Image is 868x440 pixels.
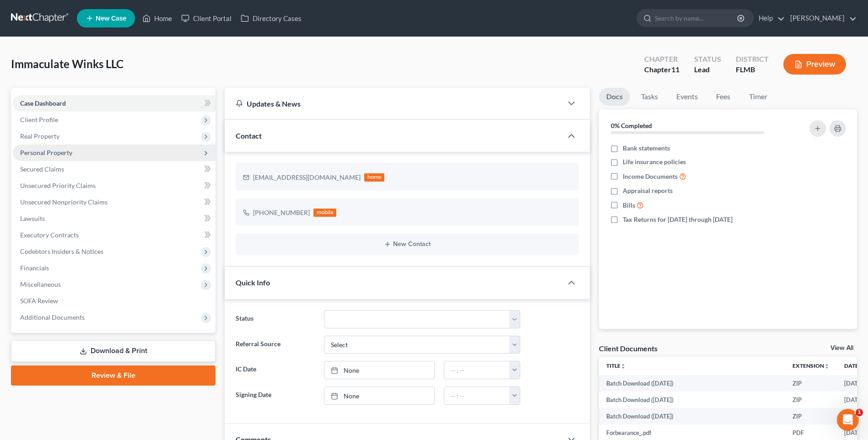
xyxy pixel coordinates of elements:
label: Referral Source [231,336,319,354]
a: Executory Contracts [13,227,216,243]
div: Status [694,54,721,64]
a: Help [754,10,785,27]
a: Secured Claims [13,161,216,177]
span: Financials [20,264,49,272]
div: [PHONE_NUMBER] [253,208,310,217]
td: Batch Download ([DATE]) [599,408,785,424]
span: Unsecured Nonpriority Claims [20,198,108,206]
button: New Contact [243,241,571,248]
div: Client Documents [599,343,658,353]
span: Secured Claims [20,165,64,173]
span: SOFA Review [20,297,58,305]
td: ZIP [785,392,837,408]
span: Appraisal reports [623,186,673,195]
span: Executory Contracts [20,231,79,239]
div: Chapter [644,54,679,64]
input: -- : -- [444,361,510,379]
a: Unsecured Priority Claims [13,177,216,194]
div: Lead [694,64,721,75]
span: 11 [671,65,679,74]
a: Events [669,88,705,106]
a: Docs [599,88,630,106]
input: -- : -- [444,387,510,404]
span: Additional Documents [20,313,85,321]
a: Extensionunfold_more [793,362,830,369]
div: Updates & News [236,99,551,108]
span: Contact [236,131,262,140]
a: Tasks [634,88,665,106]
span: Case Dashboard [20,99,66,107]
span: 1 [856,409,863,416]
td: ZIP [785,408,837,424]
label: IC Date [231,361,319,379]
span: Tax Returns for [DATE] through [DATE] [623,215,733,224]
iframe: Intercom live chat [837,409,859,431]
label: Status [231,310,319,328]
span: Bills [623,201,635,210]
a: Review & File [11,365,216,386]
span: Income Documents [623,172,678,181]
span: Quick Info [236,278,270,287]
td: ZIP [785,375,837,392]
i: unfold_more [824,364,830,369]
a: View All [830,345,853,351]
a: None [324,387,434,404]
a: Timer [742,88,775,106]
span: Codebtors Insiders & Notices [20,247,103,255]
div: Chapter [644,64,679,75]
div: FLMB [736,64,769,75]
strong: 0% Completed [611,122,652,129]
a: [PERSON_NAME] [786,10,857,27]
a: None [324,361,434,379]
span: Personal Property [20,149,72,156]
span: Immaculate Winks LLC [11,57,124,70]
a: Lawsuits [13,210,216,227]
a: Home [138,10,177,27]
a: Case Dashboard [13,95,216,112]
a: Download & Print [11,340,216,362]
span: Miscellaneous [20,280,61,288]
label: Signing Date [231,386,319,405]
div: mobile [313,209,336,217]
a: Directory Cases [236,10,306,27]
span: Lawsuits [20,215,45,222]
a: Unsecured Nonpriority Claims [13,194,216,210]
a: Client Portal [177,10,236,27]
span: Unsecured Priority Claims [20,182,96,189]
button: Preview [783,54,846,75]
td: Batch Download ([DATE]) [599,375,785,392]
i: unfold_more [620,364,626,369]
span: Life insurance policies [623,157,686,166]
input: Search by name... [655,10,739,27]
span: New Case [96,15,126,22]
a: Fees [709,88,738,106]
a: Titleunfold_more [606,362,626,369]
td: Batch Download ([DATE]) [599,392,785,408]
div: home [364,173,384,182]
span: Bank statements [623,144,670,153]
div: District [736,54,769,64]
a: SOFA Review [13,293,216,309]
span: Real Property [20,132,59,140]
div: [EMAIL_ADDRESS][DOMAIN_NAME] [253,173,361,182]
span: Client Profile [20,116,58,123]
